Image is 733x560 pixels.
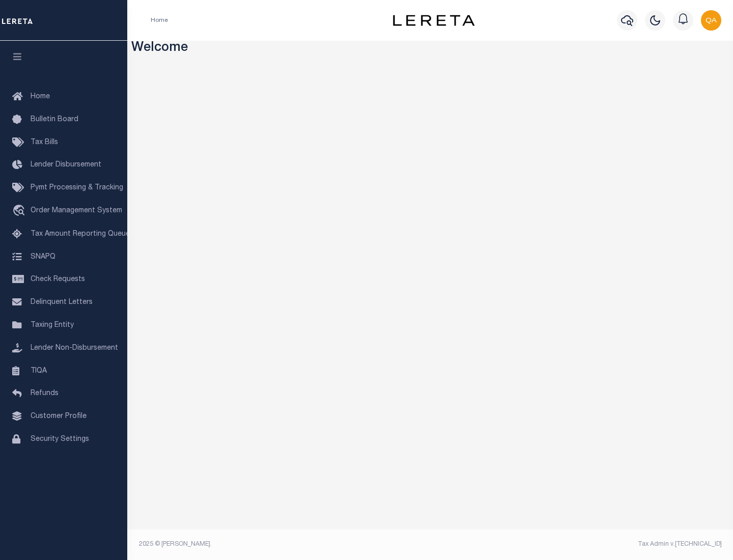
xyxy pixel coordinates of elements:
span: Delinquent Letters [31,299,93,306]
img: logo-dark.svg [393,15,474,26]
span: SNAPQ [31,253,55,260]
span: Bulletin Board [31,116,78,123]
span: TIQA [31,367,47,374]
span: Refunds [31,390,59,397]
span: Lender Non-Disbursement [31,345,118,352]
h3: Welcome [131,41,729,57]
span: Pymt Processing & Tracking [31,184,123,191]
img: svg+xml;base64,PHN2ZyB4bWxucz0iaHR0cDovL3d3dy53My5vcmcvMjAwMC9zdmciIHBvaW50ZXItZXZlbnRzPSJub25lIi... [701,10,721,31]
span: Home [31,93,50,100]
span: Taxing Entity [31,322,74,329]
span: Customer Profile [31,413,87,420]
span: Tax Bills [31,139,58,146]
li: Home [151,16,168,25]
div: Tax Admin v.[TECHNICAL_ID] [438,540,722,549]
span: Check Requests [31,276,85,283]
span: Order Management System [31,207,122,214]
span: Security Settings [31,436,89,443]
i: travel_explore [12,205,29,218]
div: 2025 © [PERSON_NAME]. [131,540,431,549]
span: Lender Disbursement [31,161,101,169]
span: Tax Amount Reporting Queue [31,231,130,238]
